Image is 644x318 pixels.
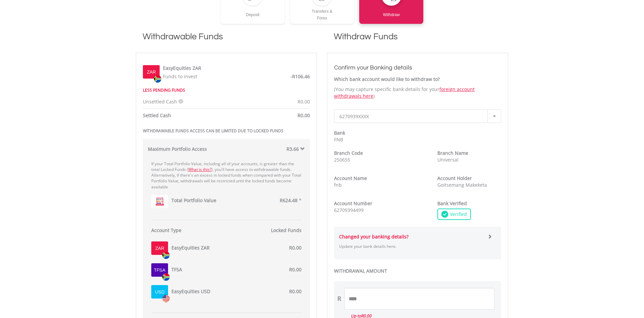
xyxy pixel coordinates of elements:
[334,86,475,99] a: foreign account withdrawals here
[437,182,487,188] span: Goitsemang Makeketa
[448,211,467,218] span: Verified
[289,244,302,251] span: R0.00
[280,197,298,203] span: R624.48
[334,200,372,207] strong: Account Number
[171,288,210,295] label: EasyEquities USD
[289,288,302,294] span: R0.00
[156,197,164,206] img: favicon.png
[188,167,211,172] a: What is this?
[339,110,486,123] span: 6270939XXXX
[221,6,285,18] div: Deposit
[289,266,302,273] span: R0.00
[334,136,343,143] span: FNB
[171,197,216,204] label: Total Portfolio Value
[271,227,302,233] strong: Locked Funds
[437,200,467,207] strong: Bank Verified
[334,268,501,274] label: WITHDRAWAL AMOUNT
[162,273,170,281] img: zar.png
[327,31,508,49] h1: Withdraw Funds
[171,266,182,273] label: TFSA
[154,75,161,83] img: zar.png
[437,150,468,156] strong: Branch Name
[163,73,197,80] span: Funds to invest
[334,130,345,136] strong: Bank
[162,295,170,303] img: usd.png
[437,175,472,181] strong: Account Holder
[437,156,459,163] span: Universal
[334,76,440,82] strong: Which bank account would like to withdraw to?
[154,267,165,274] label: Tfsa
[151,227,181,233] strong: Account Type
[155,245,164,252] label: ZAR
[155,289,165,296] label: USD
[334,63,501,73] h3: Confirm your Banking details
[334,207,364,213] span: 62709394499
[359,6,423,18] div: Withdraw
[143,128,283,134] strong: WITHDRAWABLE FUNDS ACCESS CAN BE LIMITED DUE TO LOCKED FUNDS
[163,65,201,72] label: EasyEquities ZAR
[339,233,409,240] strong: Changed your banking details?
[286,146,299,152] span: R3.66
[143,112,171,119] strong: Settled Cash
[290,73,310,80] span: -R106.46
[171,244,210,251] label: EasyEquities ZAR
[298,98,310,105] span: R0.00
[334,86,501,99] p: (You may capture specific bank details for your )
[339,243,482,249] p: Update your bank details here.
[147,69,156,76] label: ZAR
[143,87,185,93] strong: LESS PENDING FUNDS
[334,182,342,188] span: fnb
[290,6,354,21] div: Transfers & Forex
[162,252,170,259] img: zar.png
[334,175,367,181] strong: Account Name
[151,161,302,190] p: If your Total Portfolio Value, including all of your accounts, is greater than the total Locked F...
[148,146,207,152] strong: Maximum Portfolio Access
[337,294,341,303] div: R
[143,98,177,105] span: Unsettled Cash
[334,156,350,163] span: 250655
[298,112,310,119] span: R0.00
[334,150,363,156] strong: Branch Code
[136,31,317,49] h1: Withdrawable Funds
